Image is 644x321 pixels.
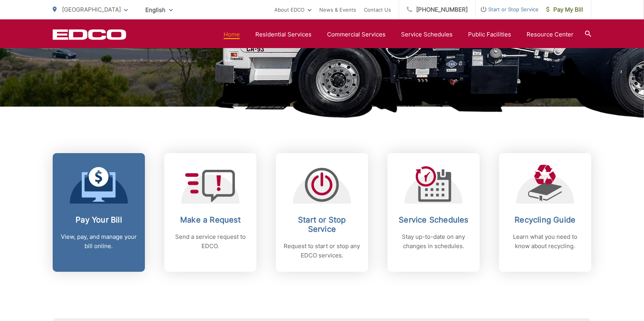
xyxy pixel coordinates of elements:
a: Home [224,30,240,39]
a: Make a Request Send a service request to EDCO. [164,153,257,272]
h2: Make a Request [172,215,249,224]
a: Public Facilities [468,30,511,39]
a: EDCD logo. Return to the homepage. [53,29,126,40]
p: Send a service request to EDCO. [172,232,249,251]
p: Stay up-to-date on any changes in schedules. [395,232,472,251]
span: [GEOGRAPHIC_DATA] [62,6,121,13]
span: Pay My Bill [546,5,583,14]
a: Residential Services [255,30,312,39]
h2: Start or Stop Service [284,215,360,234]
h2: Service Schedules [395,215,472,224]
a: Contact Us [364,5,391,14]
p: Request to start or stop any EDCO services. [284,242,360,260]
a: Service Schedules [401,30,453,39]
p: Learn what you need to know about recycling. [507,232,584,251]
h2: Recycling Guide [507,215,584,224]
a: News & Events [319,5,356,14]
a: Resource Center [527,30,573,39]
span: English [139,3,179,17]
a: Recycling Guide Learn what you need to know about recycling. [499,153,591,272]
a: Service Schedules Stay up-to-date on any changes in schedules. [387,153,480,272]
h2: Pay Your Bill [60,215,137,224]
a: Pay Your Bill View, pay, and manage your bill online. [53,153,145,272]
p: View, pay, and manage your bill online. [60,232,137,251]
a: About EDCO [274,5,312,14]
a: Commercial Services [327,30,386,39]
